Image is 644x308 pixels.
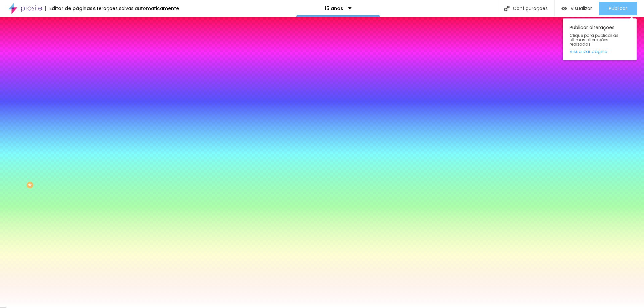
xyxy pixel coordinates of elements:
[571,6,592,11] span: Visualizar
[93,6,179,11] div: Alterações salvas automaticamente
[609,6,627,11] span: Publicar
[570,33,630,47] span: Clique para publicar as ultimas alterações reaizadas
[555,2,599,15] button: Visualizar
[504,6,509,11] img: Icone
[563,18,637,60] div: Publicar alterações
[45,6,93,11] div: Editor de páginas
[325,6,343,11] p: 15 anos
[561,6,567,11] img: view-1.svg
[570,49,630,54] a: Visualizar página
[599,2,637,15] button: Publicar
